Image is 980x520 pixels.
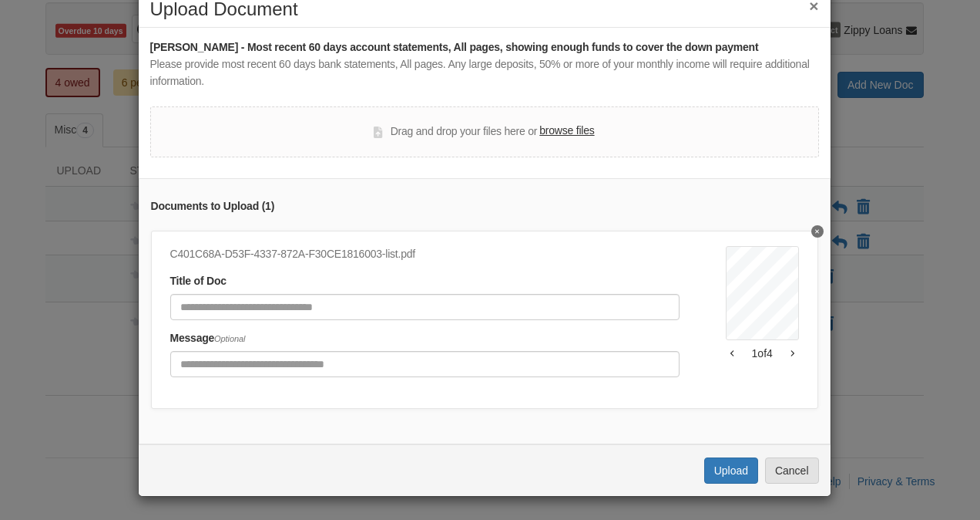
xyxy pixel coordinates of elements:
div: C401C68A-D53F-4337-872A-F30CE1816003-list.pdf [170,246,680,263]
button: Cancel [765,458,819,484]
label: Message [170,330,246,347]
label: Title of Doc [170,273,227,290]
div: [PERSON_NAME] - Most recent 60 days account statements, All pages, showing enough funds to cover ... [150,39,819,56]
input: Document Title [170,294,680,320]
div: Please provide most recent 60 days bank statements, All pages. Any large deposits, 50% or more of... [150,56,819,90]
div: Documents to Upload ( 1 ) [151,198,818,215]
div: 1 of 4 [726,346,799,361]
button: Delete undefined [811,225,824,238]
label: browse files [539,123,594,140]
span: Optional [214,334,245,343]
input: Include any comments on this document [170,351,680,377]
button: Upload [704,458,758,484]
div: Drag and drop your files here or [374,123,594,141]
